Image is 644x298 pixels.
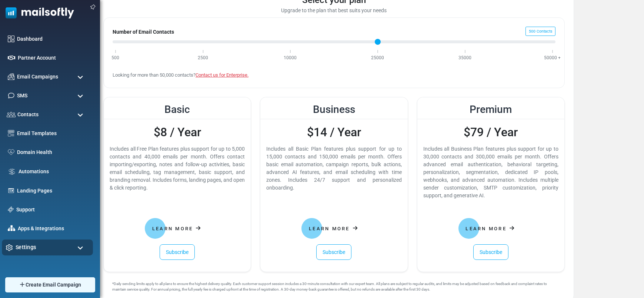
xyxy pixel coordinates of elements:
span: Contacts [537,29,552,34]
a: Apps & Integrations [18,225,87,232]
a: Contact us for Enterprise. [196,72,248,78]
a: Landing Pages [17,187,87,195]
span: Learn More [152,226,193,231]
span: Learn More [309,226,350,231]
span: 25000 [371,55,384,60]
span: 10000 [284,55,297,60]
div: Upgrade to the plan that best suits your needs [103,7,565,14]
span: Settings [16,243,36,251]
span: Contacts [17,111,39,118]
span: Basic [164,103,190,115]
span: 2500 [198,55,208,60]
span: Looking for more than 50,000 contacts? [113,72,248,78]
a: Partner Account [18,54,87,62]
img: contacts-icon.svg [7,112,16,117]
span: Business [313,103,355,115]
span: Learn More [466,226,507,231]
h2: $79 / Year [423,125,558,139]
a: Subscribe [316,244,351,260]
img: dashboard-icon.svg [8,36,14,42]
h2: $14 / Year [266,125,401,139]
span: 35000 [459,55,472,60]
div: Includes all Basic Plan features plus support for up to 15,000 contacts and 150,000 emails per mo... [266,145,401,192]
a: Email Templates [17,130,87,137]
a: Subscribe [160,244,195,260]
label: Number of Email Contacts [113,28,174,36]
img: domain-health-icon.svg [8,149,14,155]
a: Automations [19,168,87,175]
img: landing_pages.svg [8,187,14,194]
span: 50000 + [544,55,561,60]
span: 500 [529,29,535,34]
a: Domain Health [17,148,87,156]
img: workflow.svg [8,167,16,176]
div: Includes all Business Plan features plus support for up to 30,000 contacts and 300,000 emails per... [423,145,558,200]
div: Includes all Free Plan features plus support for up to 5,000 contacts and 40,000 emails per month... [110,145,245,192]
span: Create Email Campaign [26,281,81,289]
span: Premium [470,103,512,115]
span: 500 [112,55,120,60]
img: campaigns-icon.png [8,73,14,80]
span: Email Campaigns [17,73,58,81]
img: support-icon.svg [8,207,14,212]
a: Learn More [145,218,210,238]
a: Learn More [458,218,524,238]
img: email-templates-icon.svg [8,130,14,137]
div: *Daily sending limits apply to all plans to ensure the highest delivery quality. Each customer su... [103,281,565,292]
img: sms-icon.png [8,92,14,99]
a: Support [16,206,87,214]
a: Dashboard [17,35,87,43]
a: Learn More [301,218,367,238]
a: Subscribe [473,244,508,260]
img: settings-icon.svg [6,244,13,251]
span: SMS [17,92,27,100]
h2: $8 / Year [110,125,245,139]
